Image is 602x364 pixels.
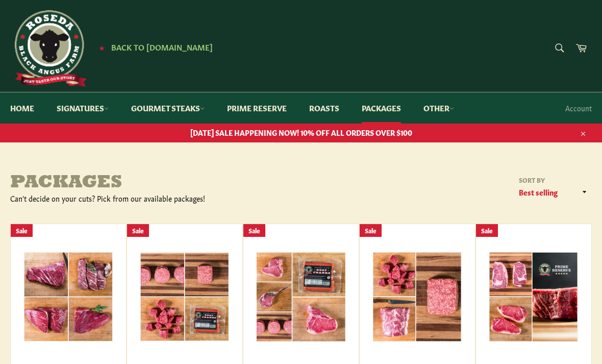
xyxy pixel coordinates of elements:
a: Other [413,92,464,124]
a: ★ Back to [DOMAIN_NAME] [94,43,213,52]
a: Prime Reserve [217,92,297,124]
a: Gourmet Steaks [121,92,215,124]
a: Roasts [299,92,349,124]
a: Signatures [46,92,119,124]
a: Account [560,93,597,123]
img: Host With The Most [372,252,462,342]
div: Sale [360,224,382,237]
h1: Packages [10,173,301,193]
div: Sale [11,224,33,237]
img: Roseda Beef [10,10,87,87]
img: Grill Master Pack [256,252,346,342]
div: Sale [243,224,265,237]
a: Packages [352,92,411,124]
img: Favorites Sampler [140,252,230,342]
span: Back to [DOMAIN_NAME] [111,41,213,52]
label: Sort by [515,176,592,184]
img: Prime Reserve Basics Bundle [489,252,579,342]
div: Sale [127,224,149,237]
span: ★ [99,43,105,52]
div: Sale [476,224,498,237]
div: Can't decide on your cuts? Pick from our available packages! [10,193,301,203]
img: Passport Pack [23,252,113,342]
